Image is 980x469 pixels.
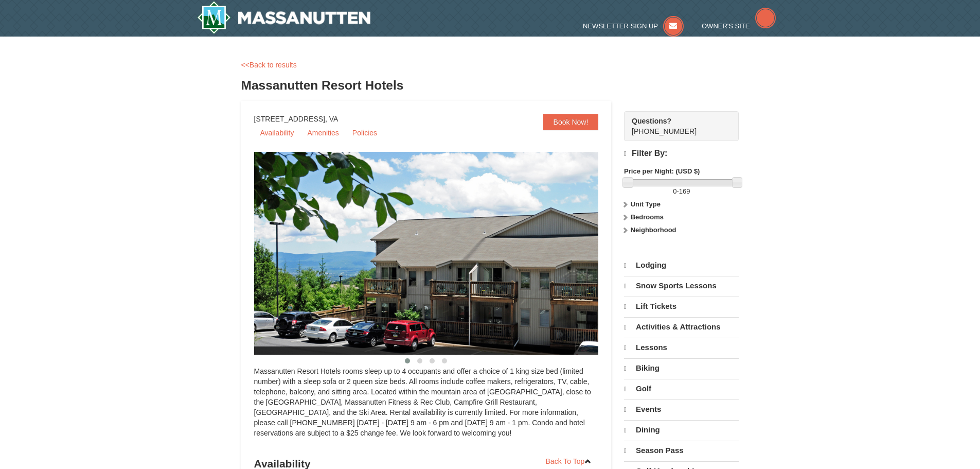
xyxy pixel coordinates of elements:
a: <<Back to results [241,61,297,69]
a: Newsletter Sign Up [583,22,684,30]
a: Amenities [301,125,345,141]
label: - [624,186,739,197]
span: 0 [673,187,676,195]
h3: Massanutten Resort Hotels [241,75,739,96]
strong: Questions? [632,117,671,125]
a: Lessons [624,338,739,357]
strong: Unit Type [631,200,661,208]
h4: Filter By: [624,149,739,159]
a: Dining [624,420,739,440]
a: Biking [624,358,739,378]
a: Lodging [624,256,739,275]
a: Book Now! [543,114,599,130]
a: Activities & Attractions [624,317,739,337]
strong: Bedrooms [631,213,664,221]
a: Lift Tickets [624,297,739,316]
strong: Price per Night: (USD $) [624,167,700,175]
img: 19219026-1-e3b4ac8e.jpg [254,152,625,355]
a: Snow Sports Lessons [624,276,739,296]
span: Owner's Site [702,22,750,30]
a: Back To Top [539,454,599,469]
a: Golf [624,379,739,398]
span: Newsletter Sign Up [583,22,658,30]
strong: Neighborhood [631,226,676,234]
a: Availability [254,125,300,141]
div: Massanutten Resort Hotels rooms sleep up to 4 occupants and offer a choice of 1 king size bed (li... [254,366,599,448]
a: Massanutten Resort [197,1,371,34]
span: 169 [679,187,690,195]
span: [PHONE_NUMBER] [632,116,720,135]
img: Massanutten Resort Logo [197,1,371,34]
a: Events [624,399,739,419]
a: Season Pass [624,441,739,460]
a: Owner's Site [702,22,776,30]
a: Policies [346,125,383,141]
